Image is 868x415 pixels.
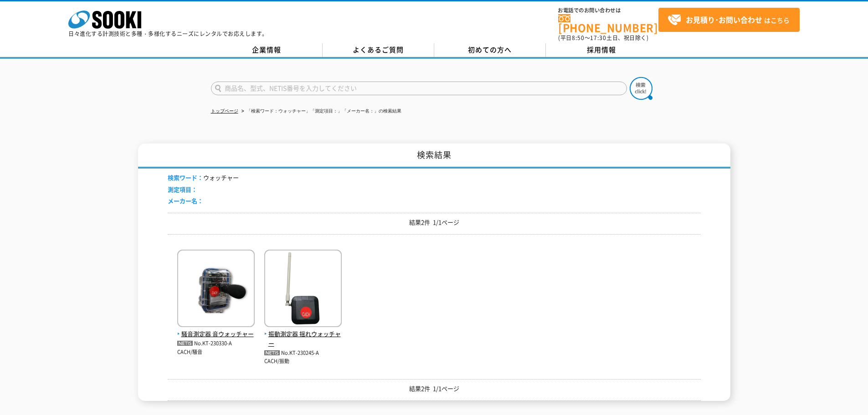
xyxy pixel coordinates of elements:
p: CACH/騒音 [177,348,255,356]
a: [PHONE_NUMBER] [558,14,658,33]
a: よくあるご質問 [323,43,434,57]
a: 振動測定器 揺れウォッチャー [264,320,342,348]
img: btn_search.png [630,77,652,100]
h1: 検索結果 [138,143,730,169]
a: お見積り･お問い合わせはこちら [658,8,800,32]
span: はこちら [668,13,790,27]
a: 初めての方へ [434,43,546,57]
span: 17:30 [590,34,606,42]
span: 検索ワード： [168,173,203,182]
p: No.KT-230330-A [177,339,255,348]
li: 「検索ワード：ウォッチャー」「測定項目：」「メーカー名：」の検索結果 [240,107,401,116]
input: 商品名、型式、NETIS番号を入力してください [211,82,627,95]
p: No.KT-230245-A [264,348,342,358]
li: ウォッチャー [168,173,239,183]
img: 音ウォッチャー [177,250,255,329]
span: 初めての方へ [468,45,512,55]
span: メーカー名： [168,196,203,205]
span: 騒音測定器 音ウォッチャー [177,329,255,339]
span: (平日 ～ 土日、祝日除く) [558,34,648,42]
img: 揺れウォッチャー [264,250,342,329]
span: 振動測定器 揺れウォッチャー [264,329,342,348]
span: 測定項目： [168,185,197,194]
p: 結果2件 1/1ページ [168,218,701,227]
p: 日々進化する計測技術と多種・多様化するニーズにレンタルでお応えします。 [68,31,268,36]
a: 採用情報 [546,43,657,57]
p: 結果2件 1/1ページ [168,384,701,394]
p: CACH/振動 [264,358,342,365]
span: 8:50 [572,34,585,42]
strong: お見積り･お問い合わせ [686,14,762,25]
a: 騒音測定器 音ウォッチャー [177,320,255,339]
span: お電話でのお問い合わせは [558,8,658,13]
a: トップページ [211,108,238,113]
a: 企業情報 [211,43,323,57]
